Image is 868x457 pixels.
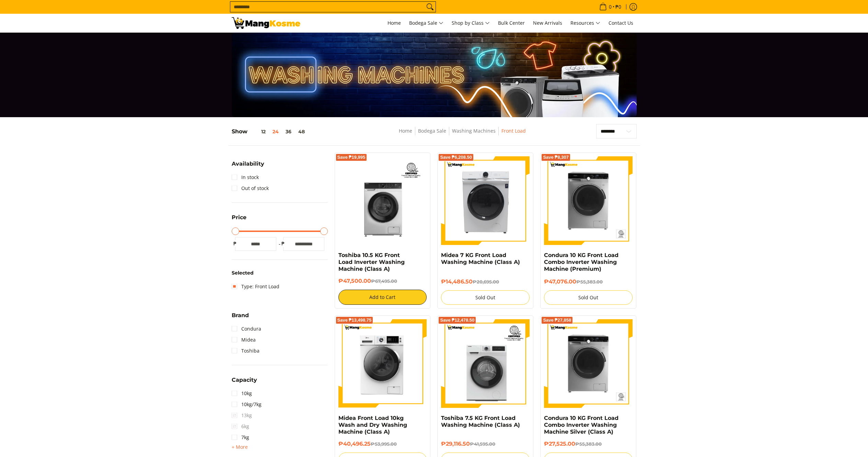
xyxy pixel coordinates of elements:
summary: Open [232,215,246,225]
span: 0 [608,4,613,9]
img: Toshiba 10.5 KG Front Load Inverter Washing Machine (Class A) [338,156,427,245]
span: ₱ [280,240,287,247]
img: Washing Machines l Mang Kosme: Home Appliances Warehouse Sale Partner Front Load [232,17,300,29]
a: 10kg [232,388,252,399]
a: Out of stock [232,183,269,194]
button: 48 [295,129,308,134]
span: • [597,3,623,11]
span: Save ₱12,478.50 [440,318,474,322]
a: Resources [567,14,604,32]
button: 36 [282,129,295,134]
summary: Open [232,313,249,323]
img: Midea Front Load 10kg Wash and Dry Washing Machine (Class A) [338,319,427,408]
span: Save ₱13,498.75 [337,318,372,322]
a: Toshiba [232,345,259,356]
span: Bulk Center [498,20,525,26]
a: Condura 10 KG Front Load Combo Inverter Washing Machine Silver (Class A) [544,415,618,435]
span: Save ₱19,995 [337,155,366,159]
del: ₱20,695.00 [473,279,499,285]
span: Front Load [501,127,526,135]
a: Type: Front Load [232,281,279,292]
span: Price [232,215,246,220]
a: Home [384,14,404,32]
summary: Open [232,377,257,388]
h6: ₱29,116.50 [441,441,530,447]
a: Shop by Class [448,14,493,32]
h5: Show [232,128,308,135]
a: Midea Front Load 10kg Wash and Dry Washing Machine (Class A) [338,415,407,435]
span: Save ₱27,858 [543,318,571,322]
span: ₱ [232,240,239,247]
a: Condura [232,323,261,334]
img: Condura 10 KG Front Load Combo Inverter Washing Machine (Premium) [544,156,633,245]
span: Availability [232,161,264,167]
span: Capacity [232,377,257,383]
button: Add to Cart [338,290,427,305]
span: New Arrivals [533,20,562,26]
span: + More [232,444,248,450]
a: 10kg/7kg [232,399,262,410]
a: Contact Us [605,14,637,32]
span: Contact Us [609,20,633,26]
a: Bulk Center [495,14,528,32]
a: Bodega Sale [418,127,446,134]
span: Resources [570,19,600,27]
del: ₱55,383.00 [576,279,603,285]
del: ₱55,383.00 [575,441,602,447]
span: Home [387,20,401,26]
a: Toshiba 7.5 KG Front Load Washing Machine (Class A) [441,415,520,428]
nav: Breadcrumbs [352,127,573,142]
h6: ₱14,486.50 [441,278,530,285]
h6: ₱27,525.00 [544,441,633,447]
button: Search [425,2,436,12]
summary: Open [232,161,264,172]
a: Toshiba 10.5 KG Front Load Inverter Washing Machine (Class A) [338,252,405,272]
h6: Selected [232,270,328,276]
span: Save ₱8,307 [543,155,569,159]
del: ₱67,495.00 [371,278,397,284]
del: ₱41,595.00 [470,441,495,447]
span: 13kg [232,410,252,421]
a: In stock [232,172,259,183]
a: Midea [232,334,256,345]
a: Condura 10 KG Front Load Combo Inverter Washing Machine (Premium) [544,252,618,272]
a: Midea 7 KG Front Load Washing Machine (Class A) [441,252,520,265]
a: 7kg [232,432,249,443]
nav: Main Menu [307,14,637,32]
h6: ₱47,076.00 [544,278,633,285]
summary: Open [232,443,248,451]
button: Sold Out [441,290,530,305]
a: Bodega Sale [406,14,447,32]
img: Condura 10 KG Front Load Combo Inverter Washing Machine Silver (Class A) [544,319,633,408]
h6: ₱47,500.00 [338,278,427,285]
button: 24 [269,129,282,134]
a: Washing Machines [452,127,496,134]
span: ₱0 [614,4,622,9]
button: 12 [247,129,269,134]
a: New Arrivals [530,14,566,32]
img: Midea 7 KG Front Load Washing Machine (Class A) [441,156,530,245]
button: Sold Out [544,290,633,305]
span: Save ₱6,208.50 [440,155,472,159]
a: Home [399,127,412,134]
span: Bodega Sale [409,19,443,27]
del: ₱53,995.00 [371,441,397,447]
img: Toshiba 7.5 KG Front Load Washing Machine (Class A) [441,319,530,408]
h6: ₱40,496.25 [338,441,427,447]
span: Shop by Class [452,19,490,27]
span: Brand [232,313,249,318]
span: 6kg [232,421,249,432]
